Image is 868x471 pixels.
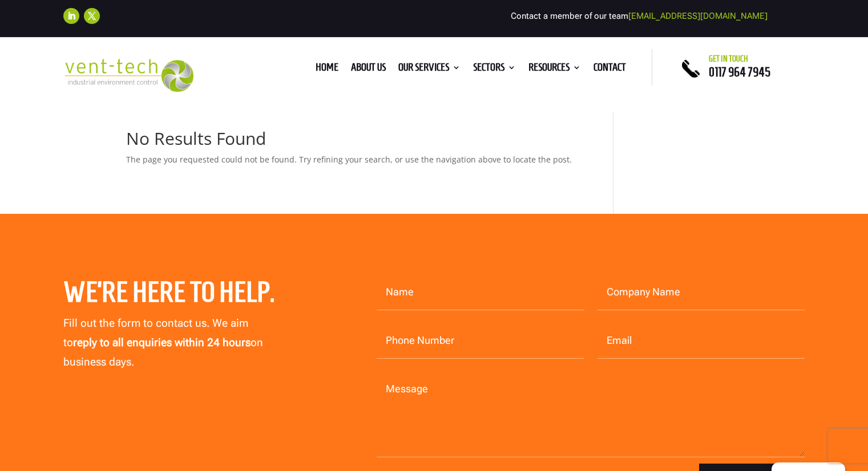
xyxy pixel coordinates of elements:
h2: We’re here to help. [63,275,301,315]
input: Name [377,275,584,310]
a: Our Services [398,63,461,76]
strong: reply to all enquiries within 24 hours [73,336,251,349]
h1: No Results Found [126,130,580,153]
input: Phone Number [377,323,584,359]
a: Home [316,63,338,76]
span: Fill out the form to contact us. We aim to [63,316,248,349]
a: Resources [528,63,581,76]
a: Follow on X [84,8,100,24]
p: The page you requested could not be found. Try refining your search, or use the navigation above ... [126,153,580,167]
span: Contact a member of our team [511,11,768,21]
input: Company Name [597,275,805,310]
a: Sectors [473,63,516,76]
a: About us [351,63,386,76]
a: 0117 964 7945 [709,65,770,79]
a: Follow on LinkedIn [63,8,79,24]
a: [EMAIL_ADDRESS][DOMAIN_NAME] [628,11,768,21]
a: Contact [594,63,626,76]
span: Get in touch [709,54,748,63]
input: Email [597,323,805,359]
img: 2023-09-27T08_35_16.549ZVENT-TECH---Clear-background [63,59,194,92]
